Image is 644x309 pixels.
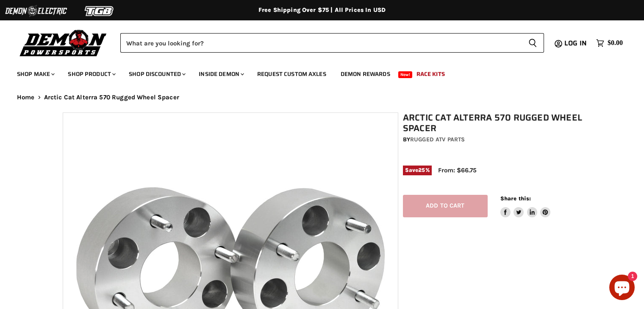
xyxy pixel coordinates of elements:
[403,112,586,134] h1: Arctic Cat Alterra 570 Rugged Wheel Spacer
[192,65,249,83] a: Inside Demon
[120,33,522,53] input: Search
[607,275,637,302] inbox-online-store-chat: Shopify online store chat
[11,62,621,83] ul: Main menu
[438,166,477,174] span: From: $66.75
[68,3,131,19] img: TGB Logo 2
[398,71,413,78] span: New!
[17,94,35,101] a: Home
[4,3,68,19] img: Demon Electric Logo 2
[500,195,531,202] span: Share this:
[564,38,587,48] span: Log in
[403,166,432,175] span: Save %
[410,65,451,83] a: Race Kits
[500,195,551,217] aside: Share this:
[592,37,627,49] a: $0.00
[122,65,191,83] a: Shop Discounted
[44,94,179,101] span: Arctic Cat Alterra 570 Rugged Wheel Spacer
[17,28,110,58] img: Demon Powersports
[418,167,425,173] span: 25
[410,136,465,143] a: Rugged ATV Parts
[403,135,586,144] div: by
[522,33,544,53] button: Search
[334,65,397,83] a: Demon Rewards
[61,65,121,83] a: Shop Product
[11,65,60,83] a: Shop Make
[608,39,623,47] span: $0.00
[251,65,333,83] a: Request Custom Axles
[120,33,544,53] form: Product
[561,39,592,47] a: Log in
